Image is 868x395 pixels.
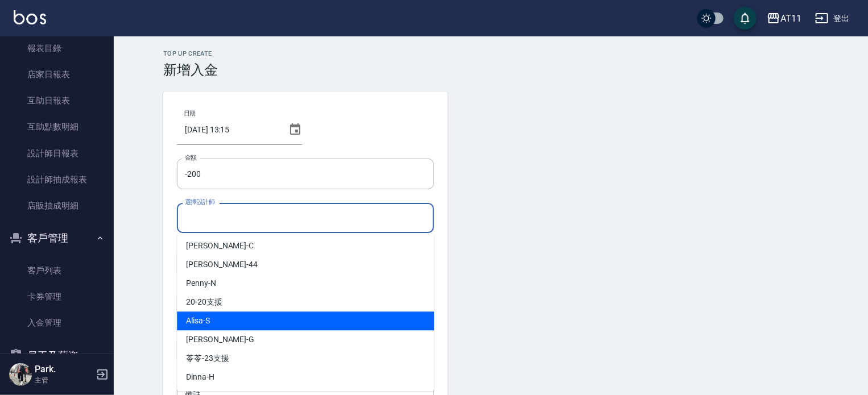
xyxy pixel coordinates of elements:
[186,259,258,271] span: [PERSON_NAME] -44
[734,7,757,30] button: save
[185,198,214,206] label: 選擇設計師
[186,277,216,289] span: Penny -N
[163,50,819,57] h2: Top Up Create
[5,61,109,88] a: 店家日報表
[780,11,801,26] div: AT11
[184,109,196,118] label: 日期
[5,284,109,310] a: 卡券管理
[186,352,229,364] span: 苓苓 -23支援
[186,334,254,346] span: [PERSON_NAME] -G
[14,10,46,24] img: Logo
[5,35,109,61] a: 報表目錄
[5,223,109,253] button: 客戶管理
[186,315,210,327] span: Alisa -S
[5,140,109,167] a: 設計師日報表
[185,153,197,162] label: 金額
[811,8,854,29] button: 登出
[35,375,93,385] p: 主管
[186,240,254,252] span: [PERSON_NAME] -C
[5,310,109,336] a: 入金管理
[186,296,222,308] span: 20 -20支援
[5,193,109,219] a: 店販抽成明細
[5,257,109,284] a: 客戶列表
[186,371,214,383] span: Dinna -H
[186,221,210,233] span: Park -P
[9,363,32,386] img: Person
[5,341,109,371] button: 員工及薪資
[762,7,806,30] button: AT11
[5,167,109,193] a: 設計師抽成報表
[35,364,93,375] h5: Park.
[5,114,109,140] a: 互助點數明細
[163,62,819,78] h3: 新增入金
[5,88,109,114] a: 互助日報表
